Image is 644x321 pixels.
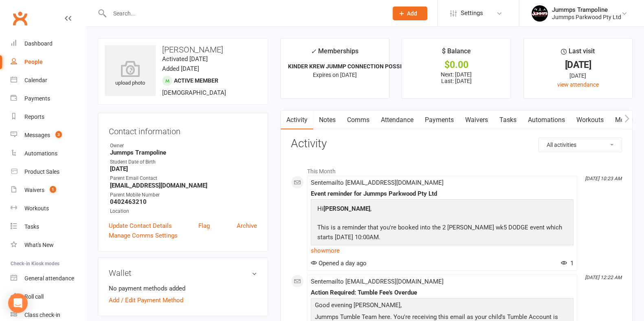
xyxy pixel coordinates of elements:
strong: [PERSON_NAME] [323,205,370,212]
div: People [24,59,43,65]
a: Calendar [11,71,86,90]
a: Messages 3 [11,126,86,144]
a: Update Contact Details [109,221,172,231]
a: Workouts [11,199,86,218]
div: $0.00 [409,61,503,69]
h3: [PERSON_NAME] [105,45,261,54]
h3: Contact information [109,124,257,136]
div: Product Sales [24,168,59,175]
a: Waivers 1 [11,181,86,199]
div: Workouts [24,205,49,212]
div: Action Required: Tumble Fee's Overdue [311,289,574,296]
div: Reports [24,114,44,120]
div: [DATE] [531,61,625,69]
div: Messages [24,132,50,138]
div: Calendar [24,77,47,83]
a: Attendance [375,111,419,129]
div: [DATE] [531,71,625,80]
a: Payments [419,111,459,129]
a: People [11,53,86,71]
a: Flag [198,221,210,231]
p: Good evening [PERSON_NAME], [313,300,571,312]
div: Parent Email Contact [110,175,257,182]
a: show more [311,245,574,256]
span: 3 [55,131,62,138]
div: Automations [24,150,57,157]
button: Add [393,7,427,20]
span: Sent email to [EMAIL_ADDRESS][DOMAIN_NAME] [311,179,444,186]
a: Roll call [11,288,86,306]
strong: [EMAIL_ADDRESS][DOMAIN_NAME] [110,182,257,189]
time: Added [DATE] [162,65,199,72]
div: What's New [24,242,54,248]
div: Memberships [311,46,358,61]
li: No payment methods added [109,284,257,293]
i: [DATE] 12:22 AM [585,275,622,280]
a: Clubworx [10,8,30,28]
p: This is a reminder that you're booked into the 2 [PERSON_NAME] wk5 DODGE event which starts [DATE... [315,223,569,244]
div: Location [110,207,257,215]
div: upload photo [105,61,156,87]
span: Expires on [DATE] [313,72,357,78]
input: Search... [107,8,382,19]
h3: Wallet [109,269,257,277]
div: Payments [24,95,50,102]
a: Tasks [11,218,86,236]
div: $ Balance [442,46,471,61]
a: Activity [281,111,313,129]
a: Dashboard [11,35,86,53]
a: view attendance [557,81,599,88]
div: Dashboard [24,40,53,47]
strong: Jummps Trampoline [110,149,257,156]
h3: Activity [291,138,622,150]
i: [DATE] 10:23 AM [585,176,622,181]
div: Student Date of Birth [110,158,257,166]
a: General attendance kiosk mode [11,269,86,288]
div: Open Intercom Messenger [8,293,28,313]
div: Parent Mobile Number [110,191,257,199]
a: Automations [11,144,86,163]
a: Reports [11,108,86,126]
strong: KINDER KREW JUMMP CONNECTION POSSIBLY [288,63,411,70]
strong: [DATE] [110,165,257,173]
a: Notes [313,111,341,129]
img: thumb_image1698795904.png [532,5,548,22]
a: Waivers [459,111,494,129]
a: Manage Comms Settings [109,231,178,240]
div: Class check-in [24,312,60,318]
strong: 0402463210 [110,198,257,205]
a: Product Sales [11,163,86,181]
span: Settings [461,4,483,22]
div: General attendance [24,275,74,282]
a: Automations [522,111,571,129]
div: Waivers [24,187,44,193]
span: 1 [50,186,56,193]
time: Activated [DATE] [162,55,208,63]
div: Roll call [24,293,44,300]
a: Tasks [494,111,522,129]
span: Sent email to [EMAIL_ADDRESS][DOMAIN_NAME] [311,278,444,285]
span: [DEMOGRAPHIC_DATA] [162,89,226,96]
div: Owner [110,142,257,150]
a: Archive [237,221,257,231]
div: Jummps Trampoline [552,6,621,13]
i: ✓ [311,48,316,55]
div: Event reminder for Jummps Parkwood Pty Ltd [311,190,574,197]
a: Add / Edit Payment Method [109,295,183,305]
span: Active member [174,77,218,84]
p: Next: [DATE] Last: [DATE] [409,71,503,84]
div: Last visit [561,46,595,61]
div: Tasks [24,223,39,230]
a: Payments [11,90,86,108]
a: What's New [11,236,86,254]
a: Comms [341,111,375,129]
span: Add [407,10,417,17]
span: Opened a day ago [311,260,367,267]
p: Hi , [315,204,569,216]
a: Workouts [571,111,609,129]
li: This Month [291,163,622,176]
span: 1 [561,260,574,267]
div: Jummps Parkwood Pty Ltd [552,13,621,21]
